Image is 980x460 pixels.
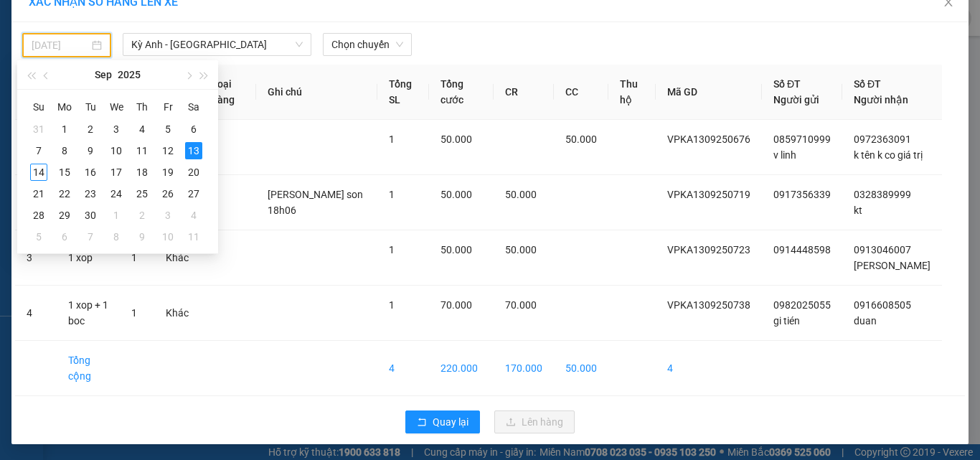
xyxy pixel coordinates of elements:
[82,185,99,202] div: 23
[854,149,923,161] span: k tên k co giá trị
[30,228,47,245] div: 5
[494,410,575,433] button: uploadLên hàng
[185,207,202,224] div: 4
[26,118,52,140] td: 2025-08-31
[129,161,155,183] td: 2025-09-18
[505,189,537,200] span: 50.000
[108,121,125,138] div: 3
[181,205,207,226] td: 2025-10-04
[440,189,472,200] span: 50.000
[129,183,155,205] td: 2025-09-25
[30,185,47,202] div: 21
[15,230,57,286] td: 3
[854,299,911,311] span: 0916608505
[129,205,155,226] td: 2025-10-02
[185,121,202,138] div: 6
[417,417,427,428] span: rollback
[667,299,750,311] span: VPKA1309250738
[82,164,99,181] div: 16
[108,142,125,159] div: 10
[57,341,120,396] td: Tổng cộng
[82,142,99,159] div: 9
[268,189,363,216] span: [PERSON_NAME] son 18h06
[52,183,77,205] td: 2025-09-22
[433,414,468,430] span: Quay lại
[155,226,181,248] td: 2025-10-10
[30,121,47,138] div: 31
[56,228,73,245] div: 6
[773,78,801,90] span: Số ĐT
[854,315,877,327] span: duan
[52,95,77,118] th: Mo
[103,183,129,205] td: 2025-09-24
[440,299,472,311] span: 70.000
[103,95,129,118] th: We
[505,299,537,311] span: 70.000
[82,121,99,138] div: 2
[389,299,395,311] span: 1
[26,140,52,161] td: 2025-09-07
[131,252,137,263] span: 1
[77,95,103,118] th: Tu
[494,65,554,120] th: CR
[155,205,181,226] td: 2025-10-03
[133,228,151,245] div: 9
[377,341,429,396] td: 4
[429,341,494,396] td: 220.000
[133,142,151,159] div: 11
[494,341,554,396] td: 170.000
[52,118,77,140] td: 2025-09-01
[26,183,52,205] td: 2025-09-21
[854,94,908,105] span: Người nhận
[773,315,800,327] span: gi tién
[103,140,129,161] td: 2025-09-10
[854,78,881,90] span: Số ĐT
[30,142,47,159] div: 7
[52,140,77,161] td: 2025-09-08
[185,228,202,245] div: 11
[129,118,155,140] td: 2025-09-04
[77,140,103,161] td: 2025-09-09
[854,205,862,216] span: kt
[389,244,395,255] span: 1
[159,121,176,138] div: 5
[26,95,52,118] th: Su
[77,226,103,248] td: 2025-10-07
[185,142,202,159] div: 13
[77,205,103,226] td: 2025-09-30
[52,226,77,248] td: 2025-10-06
[181,118,207,140] td: 2025-09-06
[656,65,762,120] th: Mã GD
[95,60,112,89] button: Sep
[26,161,52,183] td: 2025-09-14
[15,286,57,341] td: 4
[185,164,202,181] div: 20
[56,185,73,202] div: 22
[7,86,166,106] li: [PERSON_NAME]
[57,230,120,286] td: 1 xop
[15,120,57,175] td: 1
[854,260,930,271] span: [PERSON_NAME]
[667,133,750,145] span: VPKA1309250676
[154,286,200,341] td: Khác
[159,185,176,202] div: 26
[155,183,181,205] td: 2025-09-26
[26,205,52,226] td: 2025-09-28
[181,183,207,205] td: 2025-09-27
[554,65,608,120] th: CC
[103,118,129,140] td: 2025-09-03
[108,207,125,224] div: 1
[854,244,911,255] span: 0913046007
[56,142,73,159] div: 8
[77,183,103,205] td: 2025-09-23
[854,133,911,145] span: 0972363091
[656,341,762,396] td: 4
[773,149,796,161] span: v linh
[773,189,831,200] span: 0917356339
[773,299,831,311] span: 0982025055
[256,65,377,120] th: Ghi chú
[181,140,207,161] td: 2025-09-13
[440,133,472,145] span: 50.000
[52,205,77,226] td: 2025-09-29
[118,60,141,89] button: 2025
